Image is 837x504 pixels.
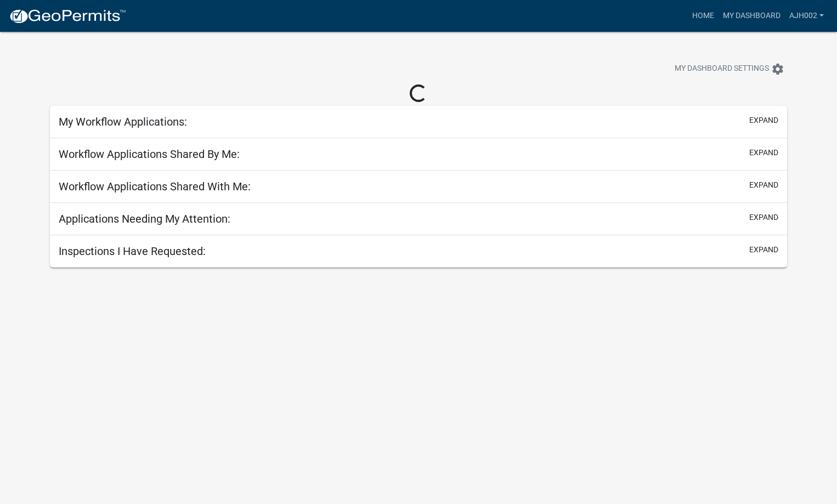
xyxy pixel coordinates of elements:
[59,180,251,193] h5: Workflow Applications Shared With Me:
[749,212,778,223] button: expand
[59,115,187,128] h5: My Workflow Applications:
[59,148,240,161] h5: Workflow Applications Shared By Me:
[666,58,793,80] button: My Dashboard Settingssettings
[771,63,784,76] i: settings
[749,244,778,256] button: expand
[749,179,778,191] button: expand
[688,5,719,26] a: Home
[675,63,769,76] span: My Dashboard Settings
[785,5,828,26] a: AJH002
[749,115,778,126] button: expand
[59,245,206,258] h5: Inspections I Have Requested:
[59,212,230,225] h5: Applications Needing My Attention:
[749,147,778,158] button: expand
[719,5,785,26] a: My Dashboard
